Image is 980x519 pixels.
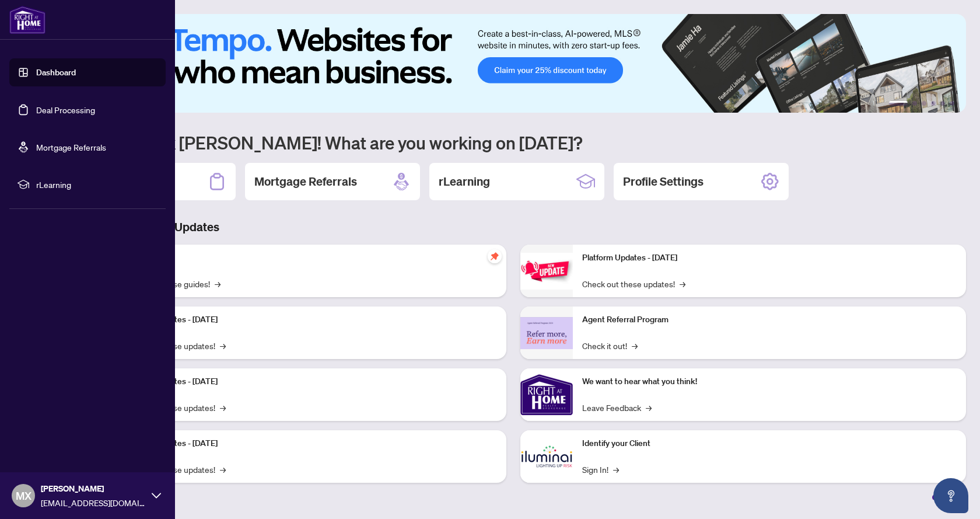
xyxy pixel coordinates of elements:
[123,314,497,326] p: Platform Updates - [DATE]
[933,478,968,513] button: Open asap
[36,178,157,191] span: rLearning
[36,105,95,115] a: Deal Processing
[123,437,497,450] p: Platform Updates - [DATE]
[922,101,926,106] button: 3
[220,463,226,476] span: →
[632,339,638,352] span: →
[582,437,957,450] p: Identify your Client
[912,101,917,106] button: 2
[582,463,619,476] a: Sign In!→
[931,101,936,106] button: 4
[9,6,45,34] img: logo
[41,482,146,495] span: [PERSON_NAME]
[950,101,954,106] button: 6
[16,487,32,504] span: MX
[41,496,146,509] span: [EMAIL_ADDRESS][DOMAIN_NAME]
[123,375,497,388] p: Platform Updates - [DATE]
[582,401,652,414] a: Leave Feedback→
[520,430,573,483] img: Identify your Client
[61,219,966,235] h3: Brokerage & Industry Updates
[254,173,357,190] h2: Mortgage Referrals
[36,142,106,152] a: Mortgage Referrals
[940,101,945,106] button: 5
[61,14,966,113] img: Slide 0
[123,252,497,264] p: Self-Help
[582,314,957,326] p: Agent Referral Program
[582,252,957,264] p: Platform Updates - [DATE]
[613,463,619,476] span: →
[36,67,76,78] a: Dashboard
[220,401,226,414] span: →
[520,368,573,421] img: We want to hear what you think!
[623,173,703,190] h2: Profile Settings
[680,277,685,290] span: →
[582,339,638,352] a: Check it out!→
[889,101,908,106] button: 1
[520,253,573,290] img: Platform Updates - June 23, 2025
[520,317,573,349] img: Agent Referral Program
[61,131,966,154] h1: Welcome back [PERSON_NAME]! What are you working on [DATE]?
[582,375,957,388] p: We want to hear what you think!
[439,173,490,190] h2: rLearning
[582,277,685,290] a: Check out these updates!→
[646,401,652,414] span: →
[220,339,226,352] span: →
[488,249,502,263] span: pushpin
[215,277,220,290] span: →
